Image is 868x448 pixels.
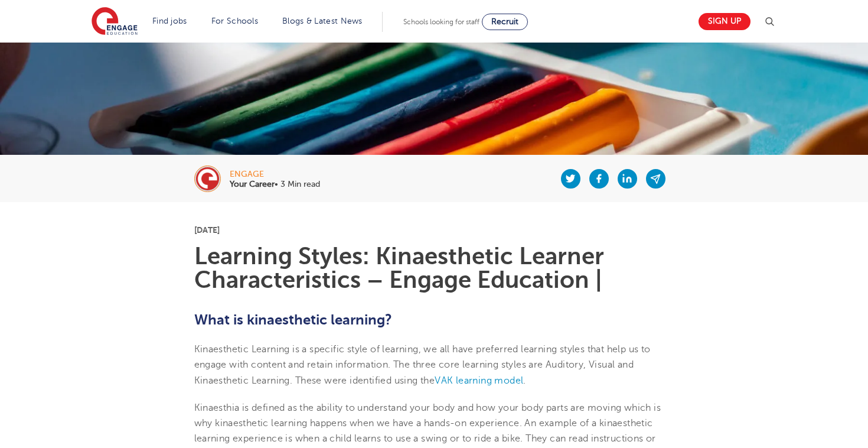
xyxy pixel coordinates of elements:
b: Your Career [230,180,275,189]
a: Sign up [699,13,750,30]
span: . [523,375,526,386]
a: For Schools [211,17,258,25]
img: Engage Education [92,7,138,37]
span: Kinaesthetic Learning is a specific style of learning, we all have preferred learning styles that... [194,344,651,386]
a: Blogs & Latest News [282,17,363,25]
a: VAK learning model [435,375,523,386]
span: Kinaesthia is defined as the ability to understand your body and how your body parts are moving w... [194,402,661,428]
span: Recruit [491,17,518,26]
p: [DATE] [194,226,674,234]
span: Schools looking for staff [403,18,479,26]
span: These were identified using the [295,375,435,386]
a: Find jobs [152,17,187,25]
p: • 3 Min read [230,180,320,189]
div: engage [230,170,320,178]
a: Recruit [482,14,528,30]
h2: What is kinaesthetic learning? [194,310,674,330]
h1: Learning Styles: Kinaesthetic Learner Characteristics – Engage Education | [194,245,674,292]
